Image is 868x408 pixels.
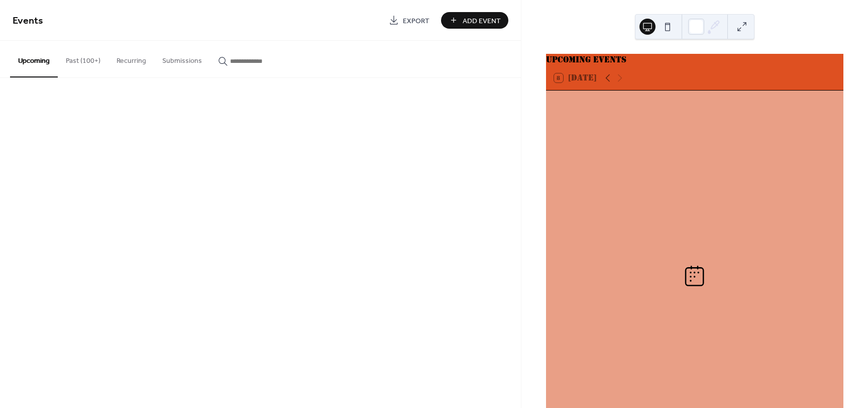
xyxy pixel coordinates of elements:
[463,16,501,26] span: Add Event
[381,12,437,29] a: Export
[108,41,154,76] button: Recurring
[10,41,58,77] button: Upcoming
[403,16,429,26] span: Export
[441,12,508,29] button: Add Event
[58,41,108,76] button: Past (100+)
[154,41,210,76] button: Submissions
[13,11,43,31] span: Events
[546,54,843,66] div: Upcoming events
